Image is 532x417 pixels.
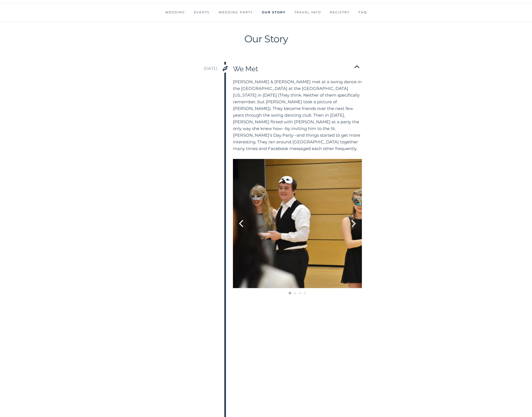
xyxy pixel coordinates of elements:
li: Page dot 2 [294,292,296,295]
p: [PERSON_NAME] & [PERSON_NAME] met at a swing dance in the [GEOGRAPHIC_DATA] at the [GEOGRAPHIC_DA... [233,79,362,152]
a: Travel Info [294,10,321,14]
img: first-met-a.jpg [233,159,362,288]
h2: Our Story [167,33,365,45]
a: Events [194,10,210,14]
span: Handshake icon [222,65,229,73]
a: Wedding [165,10,185,14]
li: Page dot 1 [289,292,291,295]
li: Page dot 3 [299,292,301,295]
a: FAQ [359,10,367,14]
a: Wedding Party [218,10,253,14]
li: Page dot 4 [304,292,306,295]
p: We Met [233,63,352,74]
a: Registry [330,10,350,14]
button: Next [347,217,359,230]
p: [DATE] [169,63,224,301]
span: Chevron Up icon [352,62,362,76]
button: Previous [236,217,248,230]
a: Our Story [262,10,285,14]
